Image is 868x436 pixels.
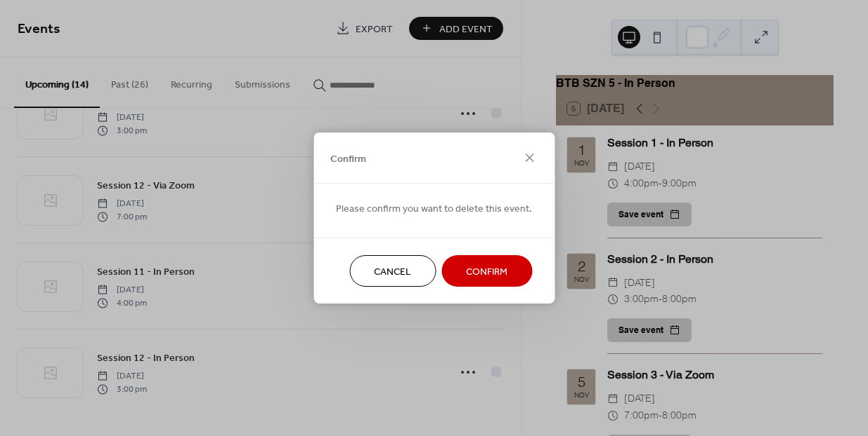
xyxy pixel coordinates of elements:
[441,255,532,287] button: Confirm
[330,151,366,166] span: Confirm
[336,202,532,217] span: Please confirm you want to delete this event.
[466,265,507,280] span: Confirm
[349,255,436,287] button: Cancel
[374,265,411,280] span: Cancel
